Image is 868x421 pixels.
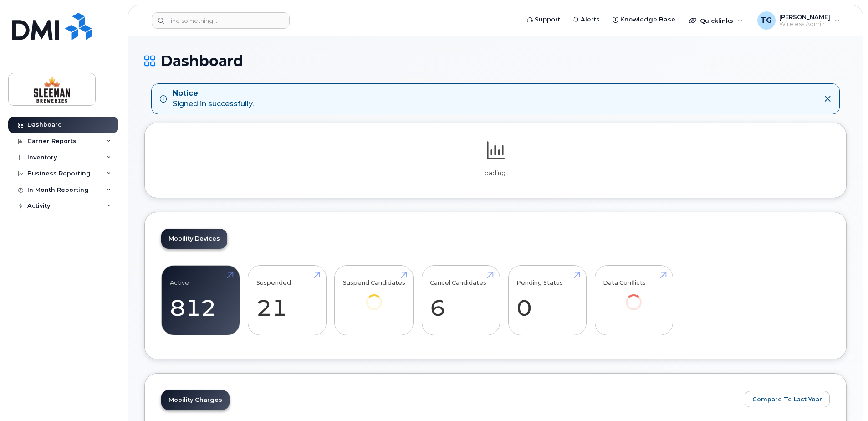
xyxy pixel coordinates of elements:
[161,390,230,410] a: Mobility Charges
[343,270,405,323] a: Suspend Candidates
[430,270,491,330] a: Cancel Candidates 6
[745,391,830,407] button: Compare To Last Year
[256,270,318,330] a: Suspended 21
[173,88,254,99] strong: Notice
[161,169,830,177] p: Loading...
[161,229,227,249] a: Mobility Devices
[752,395,822,404] span: Compare To Last Year
[173,88,254,109] div: Signed in successfully.
[144,53,847,69] h1: Dashboard
[603,270,664,323] a: Data Conflicts
[170,270,231,330] a: Active 812
[516,270,578,330] a: Pending Status 0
